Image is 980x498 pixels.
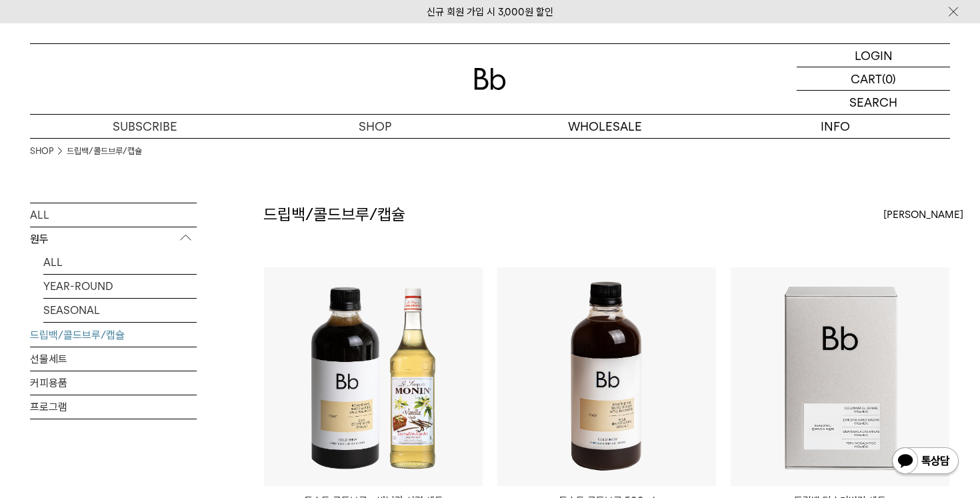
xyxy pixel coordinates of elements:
[720,115,950,138] p: INFO
[30,395,197,419] a: 프로그램
[43,275,197,298] a: YEAR-ROUND
[427,6,553,18] a: 신규 회원 가입 시 3,000원 할인
[851,67,882,90] p: CART
[43,251,197,274] a: ALL
[731,267,949,486] img: 드립백 디스커버리 세트
[264,267,483,486] img: 토스트 콜드브루 x 바닐라 시럽 세트
[849,91,897,114] p: SEARCH
[474,68,506,90] img: 로고
[260,115,490,138] a: SHOP
[30,323,197,347] a: 드립백/콜드브루/캡슐
[30,227,197,251] p: 원두
[30,203,197,227] a: ALL
[30,145,53,158] a: SHOP
[263,203,405,226] h2: 드립백/콜드브루/캡슐
[882,67,896,90] p: (0)
[797,44,950,67] a: LOGIN
[490,115,720,138] p: WHOLESALE
[883,207,963,223] span: [PERSON_NAME]
[497,267,716,486] img: 토스트 콜드브루 500ml
[30,371,197,395] a: 커피용품
[43,299,197,322] a: SEASONAL
[67,145,142,158] a: 드립백/콜드브루/캡슐
[30,347,197,371] a: 선물세트
[797,67,950,91] a: CART (0)
[891,446,960,478] img: 카카오톡 채널 1:1 채팅 버튼
[855,44,893,67] p: LOGIN
[30,115,260,138] a: SUBSCRIBE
